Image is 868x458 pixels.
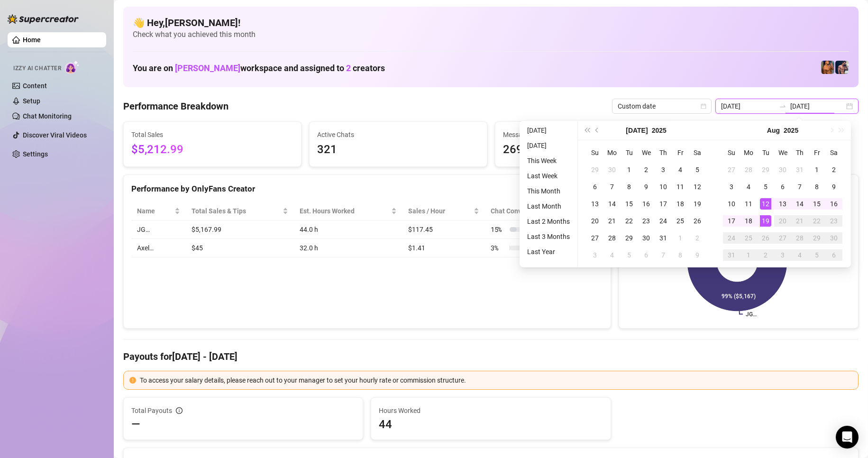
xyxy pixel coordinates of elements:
[689,161,706,178] td: 2025-07-05
[760,249,771,261] div: 2
[603,247,621,264] td: 2025-08-04
[586,195,603,212] td: 2025-07-13
[294,220,403,239] td: 44.0 h
[760,181,771,192] div: 5
[655,178,672,195] td: 2025-07-10
[623,198,635,210] div: 15
[655,161,672,178] td: 2025-07-03
[131,183,603,195] div: Performance by OnlyFans Creator
[726,215,737,227] div: 17
[808,212,825,229] td: 2025-08-22
[828,198,840,210] div: 16
[740,247,757,264] td: 2025-09-01
[777,164,788,175] div: 30
[743,198,754,210] div: 11
[140,375,852,385] div: To access your salary details, please reach out to your manager to set your hourly rate or commis...
[701,103,706,109] span: calendar
[740,144,757,161] th: Mo
[638,195,655,212] td: 2025-07-16
[603,229,621,247] td: 2025-07-28
[523,185,574,197] li: This Month
[655,247,672,264] td: 2025-08-07
[692,232,703,244] div: 2
[65,60,80,74] img: AI Chatter
[689,247,706,264] td: 2025-08-09
[638,161,655,178] td: 2025-07-02
[640,198,652,210] div: 16
[13,64,61,73] span: Izzy AI Chatter
[655,229,672,247] td: 2025-07-31
[825,144,842,161] th: Sa
[175,63,240,73] span: [PERSON_NAME]
[523,231,574,242] li: Last 3 Months
[658,181,669,192] div: 10
[689,178,706,195] td: 2025-07-12
[589,249,601,261] div: 3
[133,16,849,29] h4: 👋 Hey, [PERSON_NAME] !
[658,164,669,175] div: 3
[652,121,667,140] button: Choose a year
[658,232,669,244] div: 31
[836,426,859,449] div: Open Intercom Messenger
[317,141,479,159] span: 321
[503,141,665,159] span: 2693
[655,144,672,161] th: Th
[774,247,791,264] td: 2025-09-03
[8,14,79,24] img: logo-BBDzfeDw.svg
[23,36,41,44] a: Home
[621,161,638,178] td: 2025-07-01
[794,198,805,210] div: 14
[767,121,780,140] button: Choose a month
[491,224,506,235] span: 15 %
[638,229,655,247] td: 2025-07-30
[379,417,603,432] span: 44
[757,161,774,178] td: 2025-07-29
[828,249,840,261] div: 6
[623,215,635,227] div: 22
[606,249,618,261] div: 4
[131,141,293,159] span: $5,212.99
[828,215,840,227] div: 23
[692,181,703,192] div: 12
[603,195,621,212] td: 2025-07-14
[791,229,808,247] td: 2025-08-28
[760,198,771,210] div: 12
[131,220,186,239] td: JG…
[828,232,840,244] div: 30
[791,144,808,161] th: Th
[757,144,774,161] th: Tu
[726,181,737,192] div: 3
[192,206,281,216] span: Total Sales & Tips
[811,215,822,227] div: 22
[640,249,652,261] div: 6
[791,247,808,264] td: 2025-09-04
[726,198,737,210] div: 10
[726,164,737,175] div: 27
[346,63,351,73] span: 2
[485,202,603,220] th: Chat Conversion
[760,232,771,244] div: 26
[408,206,472,216] span: Sales / Hour
[131,239,186,257] td: Axel…
[131,405,172,416] span: Total Payouts
[592,121,603,140] button: Previous month (PageUp)
[523,125,574,136] li: [DATE]
[808,195,825,212] td: 2025-08-15
[740,229,757,247] td: 2025-08-25
[129,377,136,384] span: exclamation-circle
[835,61,849,74] img: Axel
[791,212,808,229] td: 2025-08-21
[743,164,754,175] div: 28
[589,215,601,227] div: 20
[589,164,601,175] div: 29
[808,178,825,195] td: 2025-08-08
[672,229,689,247] td: 2025-08-01
[626,121,648,140] button: Choose a month
[675,198,686,210] div: 18
[491,243,506,253] span: 3 %
[137,206,173,216] span: Name
[723,229,740,247] td: 2025-08-24
[746,311,757,318] text: JG…
[640,181,652,192] div: 9
[760,164,771,175] div: 29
